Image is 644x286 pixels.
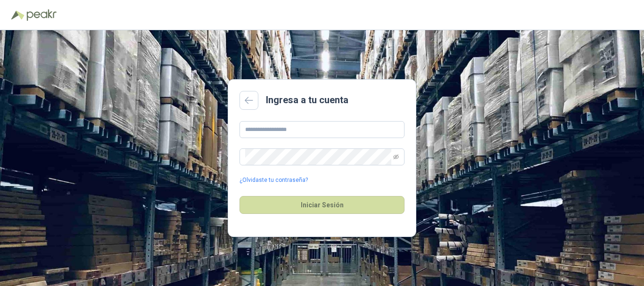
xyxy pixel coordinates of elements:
img: Logo [11,10,25,20]
button: Iniciar Sesión [239,196,405,214]
a: ¿Olvidaste tu contraseña? [239,176,308,185]
span: eye-invisible [393,154,399,160]
img: Peakr [26,9,57,21]
h2: Ingresa a tu cuenta [266,93,348,107]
